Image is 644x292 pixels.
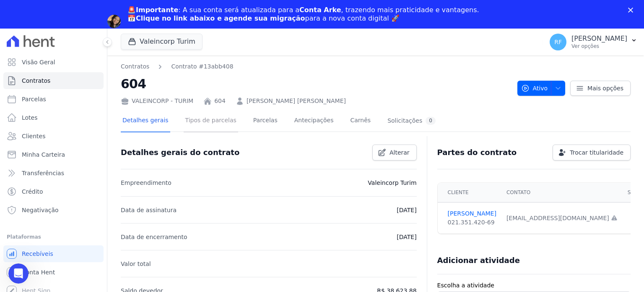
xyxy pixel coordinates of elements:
[570,148,623,157] span: Trocar titularidade
[299,6,341,14] b: Conta Arke
[3,245,104,262] a: Recebíveis
[521,81,548,96] span: Ativo
[121,110,170,132] a: Detalhes gerais
[3,183,104,200] a: Crédito
[437,281,631,290] label: Escolha a atividade
[501,183,623,203] th: Contato
[397,205,416,215] p: [DATE]
[543,30,644,54] button: RF [PERSON_NAME] Ver opções
[121,34,203,50] button: Valeincorp Turim
[121,232,187,242] p: Data de encerramento
[22,132,45,140] span: Clientes
[448,209,496,218] a: [PERSON_NAME]
[22,268,55,276] span: Conta Hent
[3,91,104,108] a: Parcelas
[121,62,149,71] a: Contratos
[554,39,562,45] span: RF
[22,187,43,196] span: Crédito
[426,117,436,125] div: 0
[438,183,501,203] th: Cliente
[628,8,636,13] div: Fechar
[22,150,65,159] span: Minha Carteira
[22,95,46,103] span: Parcelas
[3,202,104,218] a: Negativação
[506,214,618,223] div: [EMAIL_ADDRESS][DOMAIN_NAME]
[372,145,417,160] a: Alterar
[437,255,520,266] h3: Adicionar atividade
[437,147,517,158] h3: Partes do contrato
[22,113,38,122] span: Lotes
[386,110,437,132] a: Solicitações0
[397,232,416,242] p: [DATE]
[22,206,59,214] span: Negativação
[121,97,193,105] div: VALEINCORP - TURIM
[7,232,100,242] div: Plataformas
[3,54,104,71] a: Visão Geral
[3,264,104,281] a: Conta Hent
[571,43,627,50] p: Ver opções
[387,117,436,125] div: Solicitações
[22,76,50,85] span: Contratos
[22,250,53,258] span: Recebíveis
[121,62,234,71] nav: Breadcrumb
[121,259,151,269] p: Valor total
[22,58,55,66] span: Visão Geral
[553,145,631,160] a: Trocar titularidade
[571,34,627,43] p: [PERSON_NAME]
[121,74,511,93] h2: 604
[293,110,335,132] a: Antecipações
[587,84,623,92] span: Mais opções
[3,146,104,163] a: Minha Carteira
[247,97,346,105] a: [PERSON_NAME] [PERSON_NAME]
[136,14,305,22] b: Clique no link abaixo e agende sua migração
[448,218,496,227] div: 021.351.420-69
[3,165,104,182] a: Transferências
[3,72,104,89] a: Contratos
[121,147,239,158] h3: Detalhes gerais do contrato
[171,62,233,71] a: Contrato #13abb408
[121,205,177,215] p: Data de assinatura
[214,97,226,105] a: 604
[184,110,238,132] a: Tipos de parcelas
[127,6,178,14] b: 🚨Importante
[22,169,64,177] span: Transferências
[121,178,171,188] p: Empreendimento
[3,128,104,145] a: Clientes
[368,178,416,188] p: Valeincorp Turim
[252,110,279,132] a: Parcelas
[390,148,410,157] span: Alterar
[3,109,104,126] a: Lotes
[121,62,511,71] nav: Breadcrumb
[127,28,197,37] a: Agendar migração
[348,110,372,132] a: Carnês
[127,6,479,23] div: : A sua conta será atualizada para a , trazendo mais praticidade e vantagens. 📅 para a nova conta...
[107,15,121,28] img: Profile image for Adriane
[570,81,631,96] a: Mais opções
[8,263,29,284] iframe: Intercom live chat
[517,81,566,96] button: Ativo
